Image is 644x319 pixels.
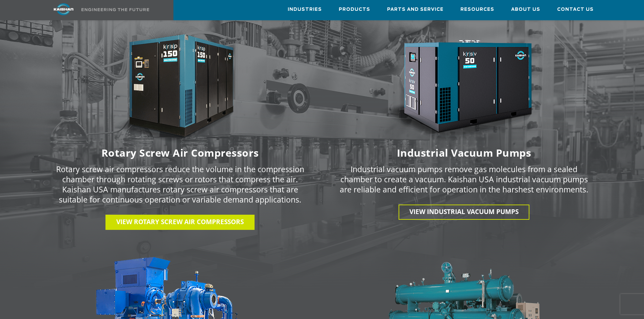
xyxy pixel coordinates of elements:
[105,215,255,230] a: View Rotary Screw Air Compressors
[557,6,594,14] span: Contact Us
[81,8,149,11] img: Engineering the future
[42,149,318,157] h6: Rotary Screw Air Compressors
[96,32,265,145] img: krsp150
[409,207,519,216] span: View INDUSTRIAL VACUUM PUMPS
[387,0,444,19] a: Parts and Service
[116,217,244,226] span: View Rotary Screw Air Compressors
[339,6,370,14] span: Products
[326,149,602,157] h6: Industrial Vacuum Pumps
[511,0,540,19] a: About Us
[38,3,89,15] img: kaishan logo
[56,164,305,205] p: Rotary screw air compressors reduce the volume in the compression chamber through rotating screws...
[339,0,370,19] a: Products
[460,6,494,14] span: Resources
[511,6,540,14] span: About Us
[460,0,494,19] a: Resources
[387,6,444,14] span: Parts and Service
[288,6,322,14] span: Industries
[288,0,322,19] a: Industries
[399,205,529,220] a: View INDUSTRIAL VACUUM PUMPS
[557,0,594,19] a: Contact Us
[380,32,549,145] img: krsv50
[340,164,589,194] p: Industrial vacuum pumps remove gas molecules from a sealed chamber to create a vacuum. Kaishan US...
